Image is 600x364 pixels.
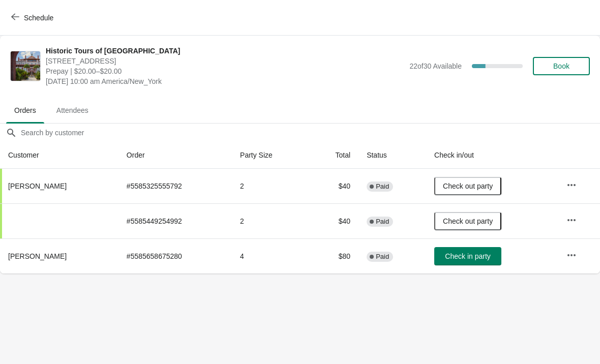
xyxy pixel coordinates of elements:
[11,51,40,81] img: Historic Tours of Flagler College
[376,183,389,191] span: Paid
[46,46,404,56] span: Historic Tours of [GEOGRAPHIC_DATA]
[118,203,232,238] td: # 5585449254992
[553,62,569,70] span: Book
[376,253,389,261] span: Paid
[358,142,426,169] th: Status
[20,124,600,142] input: Search by customer
[232,142,309,169] th: Party Size
[6,101,44,119] span: Orders
[309,169,358,203] td: $40
[8,252,67,260] span: [PERSON_NAME]
[232,203,309,238] td: 2
[118,169,232,203] td: # 5585325555792
[8,182,67,190] span: [PERSON_NAME]
[309,142,358,169] th: Total
[434,247,501,265] button: Check in party
[46,66,404,76] span: Prepay | $20.00–$20.00
[376,218,389,226] span: Paid
[118,238,232,274] td: # 5585658675280
[5,9,62,27] button: Schedule
[445,252,490,260] span: Check in party
[434,212,501,230] button: Check out party
[46,56,404,66] span: [STREET_ADDRESS]
[24,14,53,22] span: Schedule
[232,238,309,274] td: 4
[118,142,232,169] th: Order
[309,238,358,274] td: $80
[434,177,501,195] button: Check out party
[533,57,590,75] button: Book
[443,182,493,190] span: Check out party
[426,142,558,169] th: Check in/out
[443,217,493,225] span: Check out party
[232,169,309,203] td: 2
[409,62,462,70] span: 22 of 30 Available
[309,203,358,238] td: $40
[48,101,97,119] span: Attendees
[46,76,404,86] span: [DATE] 10:00 am America/New_York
